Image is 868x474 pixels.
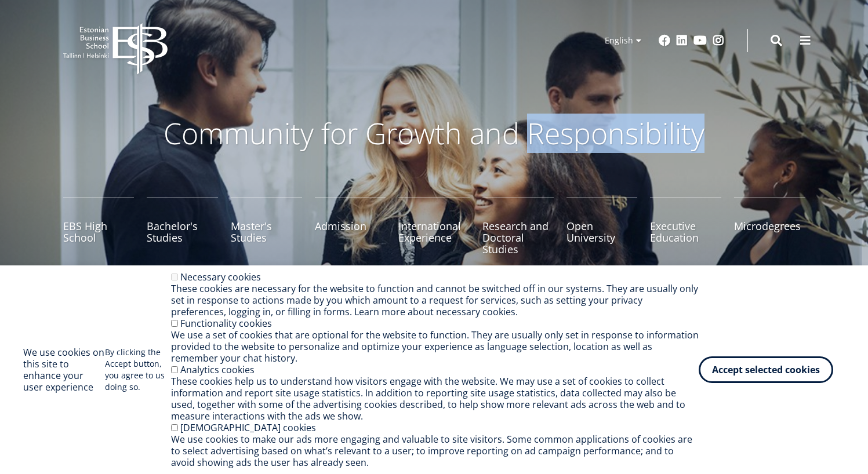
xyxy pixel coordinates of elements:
a: Microdegrees [734,197,805,255]
a: Executive Education [650,197,721,255]
h2: We use cookies on this site to enhance your user experience [23,347,105,393]
a: Facebook [659,35,670,46]
label: Necessary cookies [180,271,261,283]
a: Admission [315,197,386,255]
label: Analytics cookies [180,363,255,376]
label: Functionality cookies [180,317,272,330]
a: Master's Studies [231,197,302,255]
div: These cookies help us to understand how visitors engage with the website. We may use a set of coo... [171,375,699,422]
a: Instagram [713,35,724,46]
button: Accept selected cookies [699,356,833,383]
a: EBS High School [63,197,135,255]
a: International Experience [398,197,470,255]
a: Open University [566,197,638,255]
a: Youtube [693,35,707,46]
p: By clicking the Accept button, you agree to us doing so. [105,347,171,393]
a: Bachelor's Studies [147,197,218,255]
p: Community for Growth and Responsibility [127,116,742,151]
label: [DEMOGRAPHIC_DATA] cookies [180,421,316,434]
div: We use cookies to make our ads more engaging and valuable to site visitors. Some common applicati... [171,433,699,468]
div: These cookies are necessary for the website to function and cannot be switched off in our systems... [171,283,699,318]
a: Linkedin [676,35,688,46]
div: We use a set of cookies that are optional for the website to function. They are usually only set ... [171,329,699,364]
a: Research and Doctoral Studies [482,197,554,255]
